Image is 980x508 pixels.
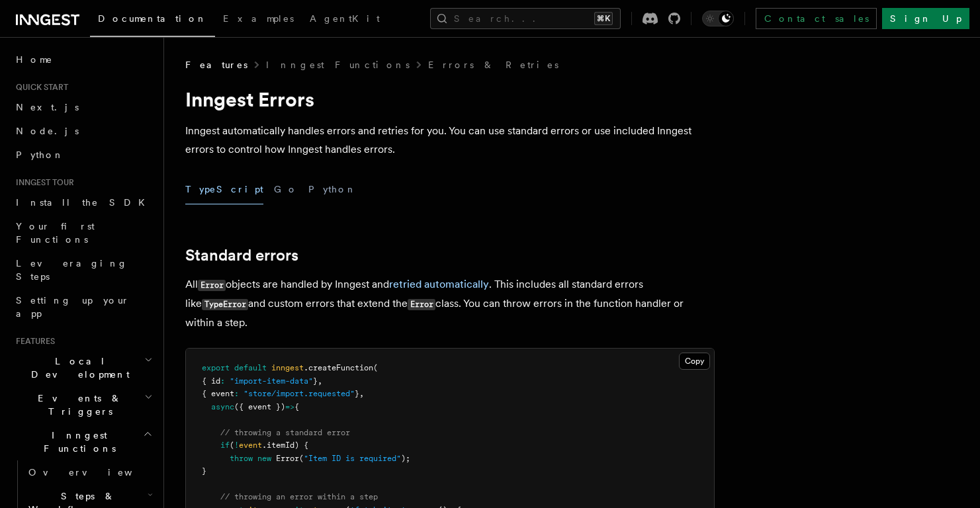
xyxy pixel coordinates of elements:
span: Next.js [16,102,79,112]
a: Python [11,143,156,167]
span: Python [16,149,64,160]
span: Overview [28,467,165,478]
a: Your first Functions [11,214,156,251]
span: Documentation [98,13,207,24]
span: , [318,376,322,386]
a: Errors & Retries [428,58,558,71]
span: .itemId) { [262,441,308,450]
span: ({ event }) [234,402,285,411]
p: All objects are handled by Inngest and . This includes all standard errors like and custom errors... [185,275,715,332]
span: ! [234,441,239,450]
code: Error [408,299,435,310]
code: TypeError [202,299,248,310]
span: : [220,376,225,386]
a: Documentation [90,4,215,37]
a: Sign Up [882,8,969,29]
code: Error [198,280,226,291]
span: , [359,389,364,398]
button: TypeScript [185,175,263,204]
span: async [211,402,234,411]
span: new [257,454,271,463]
span: ( [299,454,304,463]
span: : [234,389,239,398]
span: .createFunction [304,363,373,372]
a: Node.js [11,119,156,143]
span: Your first Functions [16,221,95,245]
span: throw [230,454,253,463]
span: Features [11,336,55,347]
button: Toggle dark mode [702,11,734,26]
button: Inngest Functions [11,423,156,460]
button: Search...⌘K [430,8,621,29]
button: Local Development [11,349,156,386]
button: Copy [679,353,710,370]
span: export [202,363,230,372]
span: event [239,441,262,450]
span: { event [202,389,234,398]
a: retried automatically [389,278,489,290]
span: "Item ID is required" [304,454,401,463]
span: Events & Triggers [11,392,144,418]
kbd: ⌘K [594,12,613,25]
span: } [313,376,318,386]
span: // throwing an error within a step [220,492,378,501]
span: { [294,402,299,411]
span: inngest [271,363,304,372]
h1: Inngest Errors [185,87,715,111]
span: Node.js [16,126,79,136]
button: Events & Triggers [11,386,156,423]
a: Leveraging Steps [11,251,156,288]
span: ( [373,363,378,372]
a: AgentKit [302,4,388,36]
p: Inngest automatically handles errors and retries for you. You can use standard errors or use incl... [185,122,715,159]
span: Setting up your app [16,295,130,319]
a: Next.js [11,95,156,119]
span: "import-item-data" [230,376,313,386]
span: if [220,441,230,450]
span: default [234,363,267,372]
a: Examples [215,4,302,36]
span: } [202,466,206,476]
a: Setting up your app [11,288,156,325]
a: Install the SDK [11,190,156,214]
span: ( [230,441,234,450]
span: Examples [223,13,294,24]
span: AgentKit [310,13,380,24]
span: Error [276,454,299,463]
a: Overview [23,460,156,484]
a: Home [11,48,156,71]
span: } [355,389,359,398]
button: Go [274,175,298,204]
span: Home [16,53,53,66]
span: "store/import.requested" [244,389,355,398]
span: Inngest Functions [11,429,143,455]
span: Install the SDK [16,197,153,208]
span: // throwing a standard error [220,428,350,437]
a: Inngest Functions [266,58,410,71]
span: => [285,402,294,411]
span: Local Development [11,355,144,381]
span: ); [401,454,410,463]
a: Contact sales [756,8,877,29]
a: Standard errors [185,246,298,265]
button: Python [308,175,357,204]
span: Quick start [11,82,68,93]
span: Features [185,58,247,71]
span: Leveraging Steps [16,258,128,282]
span: { id [202,376,220,386]
span: Inngest tour [11,177,74,188]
